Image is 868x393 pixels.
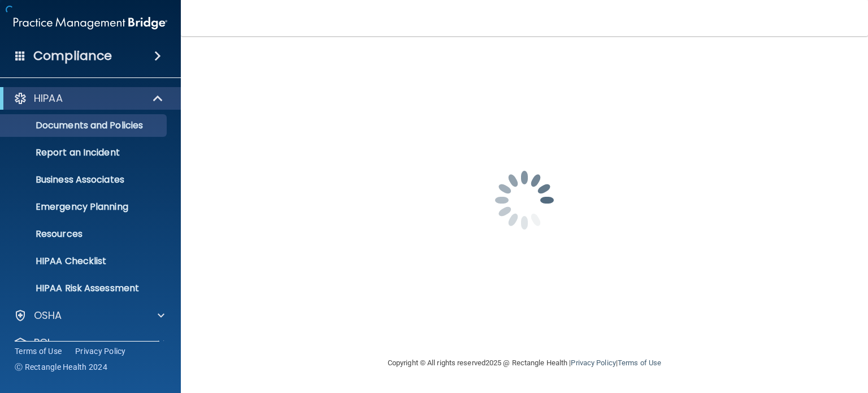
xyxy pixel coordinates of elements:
[15,346,62,357] a: Terms of Use
[673,313,854,358] iframe: Drift Widget Chat Controller
[33,48,112,64] h4: Compliance
[7,256,162,267] p: HIPAA Checklist
[7,120,162,131] p: Documents and Policies
[14,92,164,105] a: HIPAA
[75,346,126,357] a: Privacy Policy
[7,147,162,158] p: Report an Incident
[7,201,162,213] p: Emergency Planning
[7,283,162,294] p: HIPAA Risk Assessment
[7,174,162,185] p: Business Associates
[34,336,50,349] p: PCI
[14,309,164,322] a: OSHA
[14,12,167,34] img: PMB logo
[7,228,162,240] p: Resources
[318,345,731,381] div: Copyright © All rights reserved 2025 @ Rectangle Health | |
[468,144,581,257] img: spinner.e123f6fc.gif
[34,92,63,105] p: HIPAA
[34,309,62,322] p: OSHA
[15,361,107,373] span: Ⓒ Rectangle Health 2024
[618,359,661,367] a: Terms of Use
[571,359,615,367] a: Privacy Policy
[14,336,164,349] a: PCI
